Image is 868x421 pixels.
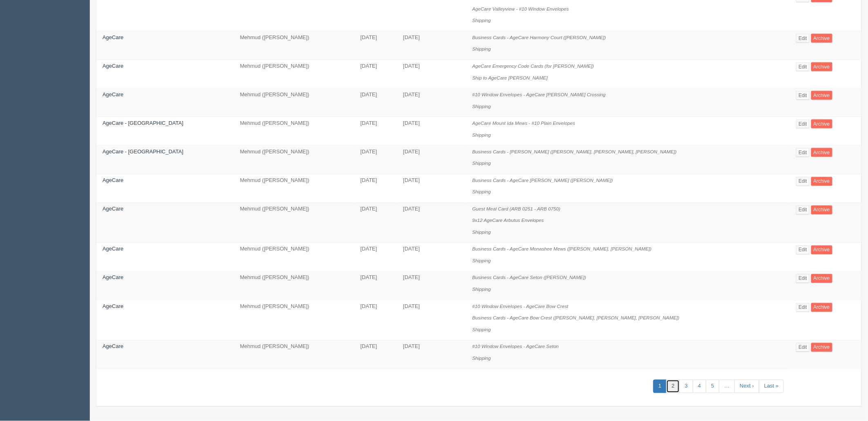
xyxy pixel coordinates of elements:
a: Edit [796,303,810,312]
a: … [719,380,735,393]
i: #10 Window Envelopes - AgeCare [PERSON_NAME] Crossing [472,92,606,97]
td: Mehmud ([PERSON_NAME]) [234,203,354,243]
a: Archive [811,120,832,129]
td: Mehmud ([PERSON_NAME]) [234,146,354,174]
i: Shipping [472,287,491,292]
td: [DATE] [397,300,466,341]
td: [DATE] [397,117,466,146]
a: Next › [734,380,759,393]
a: Archive [811,91,832,100]
a: Edit [796,91,810,100]
a: AgeCare [102,206,123,212]
a: Edit [796,206,810,215]
td: [DATE] [397,146,466,174]
td: [DATE] [354,89,397,117]
i: Business Cards - AgeCare Bow Crest ([PERSON_NAME], [PERSON_NAME], [PERSON_NAME]) [472,315,679,321]
i: Shipping [472,258,491,264]
td: [DATE] [354,146,397,174]
a: 3 [679,380,693,393]
a: AgeCare - [GEOGRAPHIC_DATA] [102,148,183,155]
td: Mehmud ([PERSON_NAME]) [234,89,354,117]
a: AgeCare [102,34,123,40]
a: Archive [811,303,832,312]
i: #10 Window Envelopes - AgeCare Bow Crest [472,304,568,309]
a: Archive [811,343,832,352]
a: Edit [796,274,810,283]
i: Shipping [472,46,491,51]
a: Archive [811,62,832,71]
td: Mehmud ([PERSON_NAME]) [234,60,354,89]
a: AgeCare [102,246,123,252]
i: AgeCare Mount Ida Mews - #10 Plain Envelopes [472,120,575,126]
i: Shipping [472,356,491,361]
i: Shipping [472,132,491,137]
i: Shipping [472,161,491,166]
i: Business Cards - AgeCare Seton ([PERSON_NAME]) [472,275,586,280]
td: [DATE] [397,174,466,203]
td: [DATE] [397,89,466,117]
a: Archive [811,148,832,157]
a: AgeCare [102,91,123,97]
td: Mehmud ([PERSON_NAME]) [234,300,354,341]
i: AgeCare Emergency Code Cards (for [PERSON_NAME]) [472,63,594,69]
i: #10 Window Envelopes - AgeCare Seton [472,344,559,349]
td: [DATE] [354,31,397,60]
a: Edit [796,120,810,129]
a: Last » [759,380,784,393]
td: Mehmud ([PERSON_NAME]) [234,31,354,60]
a: Edit [796,246,810,255]
a: 2 [666,380,680,393]
td: [DATE] [397,31,466,60]
a: Edit [796,34,810,43]
td: [DATE] [397,272,466,300]
a: 5 [706,380,719,393]
td: [DATE] [354,300,397,341]
a: 4 [693,380,706,393]
td: Mehmud ([PERSON_NAME]) [234,341,354,369]
a: Archive [811,274,832,283]
i: Ship to AgeCare [PERSON_NAME] [472,75,548,80]
td: [DATE] [354,341,397,369]
td: [DATE] [354,60,397,89]
i: Business Cards - AgeCare [PERSON_NAME] ([PERSON_NAME]) [472,178,613,183]
i: Guest Meal Card (ARB 0251 - ARB 0750) [472,206,561,212]
td: Mehmud ([PERSON_NAME]) [234,117,354,146]
td: Mehmud ([PERSON_NAME]) [234,272,354,300]
a: Edit [796,177,810,186]
td: [DATE] [354,117,397,146]
td: Mehmud ([PERSON_NAME]) [234,243,354,272]
i: AgeCare Valleyview - #10 Window Envelopes [472,6,569,11]
i: Shipping [472,189,491,195]
i: Business Cards - [PERSON_NAME] ([PERSON_NAME], [PERSON_NAME], [PERSON_NAME]) [472,149,677,154]
a: Archive [811,177,832,186]
a: AgeCare [102,304,123,310]
i: Shipping [472,104,491,109]
td: [DATE] [354,272,397,300]
i: Business Cards - AgeCare Harmony Court ([PERSON_NAME]) [472,35,606,40]
a: Archive [811,34,832,43]
a: AgeCare - [GEOGRAPHIC_DATA] [102,120,183,126]
a: Edit [796,148,810,157]
a: Edit [796,62,810,71]
td: [DATE] [397,243,466,272]
td: [DATE] [354,174,397,203]
a: AgeCare [102,177,123,184]
a: Archive [811,206,832,215]
td: [DATE] [397,60,466,89]
i: 9x12 AgeCare Arbutus Envelopes [472,218,544,223]
a: AgeCare [102,275,123,281]
i: Shipping [472,18,491,23]
td: [DATE] [397,203,466,243]
i: Shipping [472,230,491,235]
a: Archive [811,246,832,255]
i: Shipping [472,327,491,332]
a: Edit [796,343,810,352]
a: AgeCare [102,63,123,69]
a: 1 [653,380,667,393]
td: [DATE] [397,341,466,369]
a: AgeCare [102,343,123,350]
td: [DATE] [354,203,397,243]
td: Mehmud ([PERSON_NAME]) [234,174,354,203]
td: [DATE] [354,243,397,272]
i: Business Cards - AgeCare Monashee Mews ([PERSON_NAME], [PERSON_NAME]) [472,246,652,252]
